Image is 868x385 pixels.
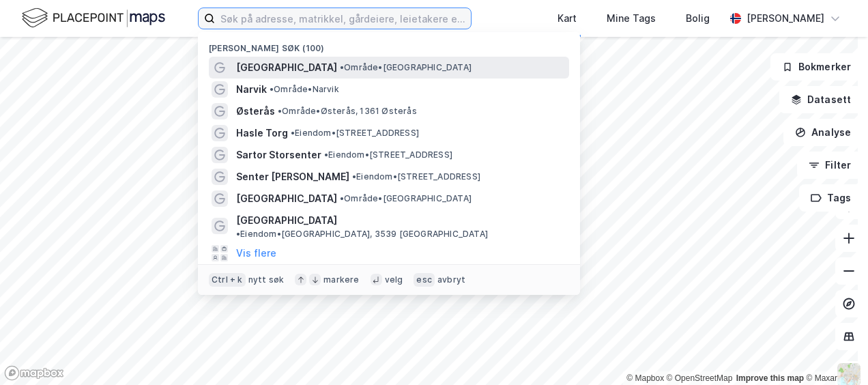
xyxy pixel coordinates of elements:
span: • [236,229,240,239]
span: • [324,149,328,160]
a: OpenStreetMap [667,373,733,383]
button: Filter [797,152,863,179]
div: Mine Tags [607,10,656,27]
a: Mapbox [626,373,664,383]
div: esc [414,273,435,287]
span: Område • [GEOGRAPHIC_DATA] [340,62,472,73]
span: • [278,106,282,116]
span: Område • [GEOGRAPHIC_DATA] [340,193,472,204]
span: • [270,84,274,94]
span: • [340,193,344,203]
button: Datasett [779,86,863,113]
div: [PERSON_NAME] søk (100) [198,32,580,57]
span: • [352,171,356,182]
a: Improve this map [736,373,804,383]
div: [PERSON_NAME] [747,10,824,27]
span: [GEOGRAPHIC_DATA] [236,190,337,207]
span: Eiendom • [STREET_ADDRESS] [291,128,419,139]
span: Østerås [236,103,275,119]
iframe: Chat Widget [800,319,868,385]
button: Analyse [783,119,863,146]
img: logo.f888ab2527a4732fd821a326f86c7f29.svg [22,6,165,30]
a: Mapbox homepage [4,365,64,381]
button: Bokmerker [770,53,863,81]
div: nytt søk [248,274,285,285]
div: Ctrl + k [209,273,246,287]
span: Senter [PERSON_NAME] [236,169,349,185]
button: Tags [799,184,863,212]
span: • [340,62,344,72]
span: Sartor Storsenter [236,147,321,163]
span: [GEOGRAPHIC_DATA] [236,59,337,76]
div: Bolig [686,10,710,27]
span: Område • Østerås, 1361 Østerås [278,106,417,117]
div: markere [323,274,359,285]
div: avbryt [437,274,465,285]
span: Eiendom • [STREET_ADDRESS] [352,171,480,182]
span: Narvik [236,81,267,98]
span: Eiendom • [GEOGRAPHIC_DATA], 3539 [GEOGRAPHIC_DATA] [236,229,488,240]
button: Vis flere [236,245,276,261]
span: Område • Narvik [270,84,339,95]
div: Kart [558,10,577,27]
span: • [291,128,295,138]
input: Søk på adresse, matrikkel, gårdeiere, leietakere eller personer [215,8,471,29]
div: velg [385,274,403,285]
span: Eiendom • [STREET_ADDRESS] [324,149,452,160]
span: [GEOGRAPHIC_DATA] [236,212,337,229]
span: Hasle Torg [236,125,288,141]
div: Kontrollprogram for chat [800,319,868,385]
